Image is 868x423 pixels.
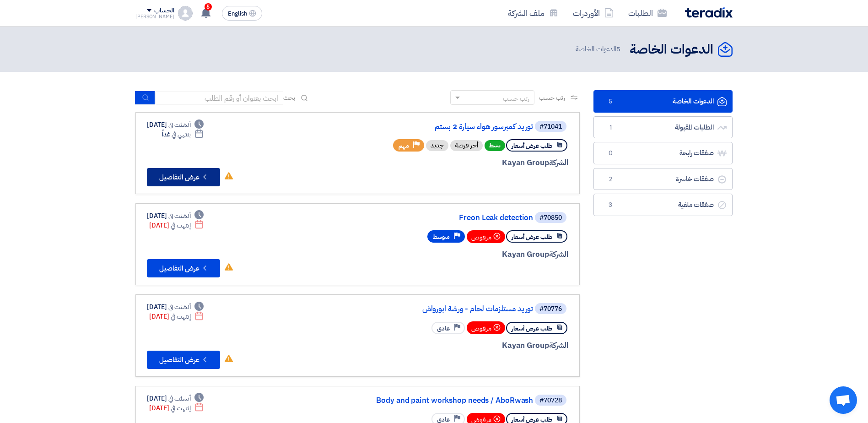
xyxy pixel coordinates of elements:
div: مرفوض [467,321,505,334]
a: Freon Leak detection [350,214,533,222]
div: #71041 [539,124,562,130]
a: صفقات خاسرة2 [593,168,733,190]
a: توريد مستلزمات لحام - ورشة ابورواش [350,305,533,313]
img: Teradix logo [685,7,733,18]
span: إنتهت في [171,403,190,413]
div: مرفوض [467,230,505,243]
input: ابحث بعنوان أو رقم الطلب [155,91,283,105]
span: الشركة [549,157,569,168]
a: الأوردرات [566,2,621,24]
button: عرض التفاصيل [147,351,220,369]
a: Body and paint workshop needs / AboRwash [350,396,533,405]
div: [DATE] [149,312,204,321]
a: صفقات رابحة0 [593,142,733,164]
span: 2 [605,175,616,184]
button: English [222,6,262,21]
div: [DATE] [147,394,204,403]
div: أخر فرصة [450,140,483,151]
span: 5 [616,44,620,54]
div: الحساب [154,7,174,15]
span: عادي [437,324,450,333]
span: English [228,11,247,17]
div: رتب حسب [503,94,529,103]
button: عرض التفاصيل [147,168,220,186]
a: الطلبات [621,2,674,24]
div: #70728 [539,397,562,404]
a: الدعوات الخاصة5 [593,90,733,113]
span: أنشئت في [168,120,190,130]
div: [DATE] [147,211,204,221]
span: إنتهت في [171,312,190,321]
a: صفقات ملغية3 [593,194,733,216]
span: الشركة [549,249,569,260]
div: [PERSON_NAME] [135,14,174,19]
div: [DATE] [149,403,204,413]
span: 5 [205,3,212,11]
span: الشركة [549,340,569,351]
div: Kayan Group [348,249,568,260]
span: 0 [605,149,616,158]
span: مهم [399,141,409,150]
span: نشط [485,140,505,151]
img: profile_test.png [178,6,193,21]
h2: الدعوات الخاصة [630,41,713,59]
div: غداً [162,130,204,139]
span: متوسط [433,233,450,241]
span: الدعوات الخاصة [576,44,622,54]
span: أنشئت في [168,394,190,403]
span: 3 [605,201,616,210]
a: توريد كمبرسور هواء سيارة 2 بستم [350,123,533,131]
div: #70850 [539,215,562,221]
div: جديد [426,140,448,151]
span: 5 [605,97,616,106]
div: [DATE] [147,302,204,312]
span: ينتهي في [172,130,190,139]
span: أنشئت في [168,302,190,312]
div: Kayan Group [348,157,568,169]
a: ملف الشركة [501,2,566,24]
div: [DATE] [147,120,204,130]
span: طلب عرض أسعار [512,141,552,150]
span: أنشئت في [168,211,190,221]
div: Kayan Group [348,340,568,352]
div: [DATE] [149,221,204,230]
a: الطلبات المقبولة1 [593,116,733,139]
span: طلب عرض أسعار [512,324,552,333]
span: بحث [283,93,295,103]
span: طلب عرض أسعار [512,233,552,241]
button: عرض التفاصيل [147,259,220,277]
a: Open chat [830,386,857,414]
div: #70776 [539,306,562,312]
span: 1 [605,123,616,132]
span: إنتهت في [171,221,190,230]
span: رتب حسب [539,93,565,103]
